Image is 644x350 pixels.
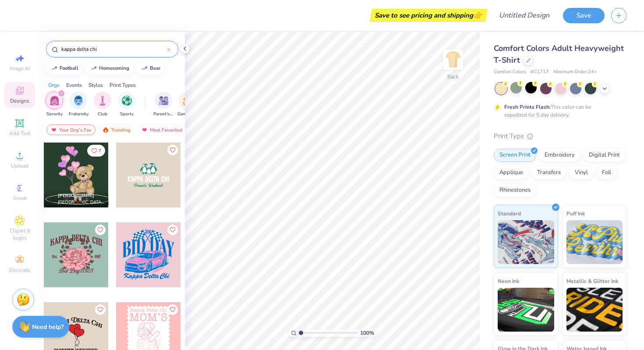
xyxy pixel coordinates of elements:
div: Rhinestones [494,184,536,197]
div: bear [150,66,160,71]
img: Sorority Image [50,96,60,106]
div: Your Org's Fav [46,125,96,135]
div: filter for Game Day [177,92,198,118]
img: Back [444,51,462,68]
span: Game Day [177,111,198,118]
div: This color can be expedited for 5 day delivery. [504,103,612,119]
span: [PERSON_NAME] [58,193,94,199]
button: bear [136,62,164,75]
img: most_fav.gif [50,127,57,133]
button: football [46,62,82,75]
span: Standard [498,209,521,218]
span: Metallic & Glitter Ink [566,276,618,286]
div: football [60,66,78,71]
button: Like [95,304,106,315]
span: Decorate [9,267,30,274]
span: Club [98,111,107,118]
span: Comfort Colors Adult Heavyweight T-Shirt [494,43,624,65]
button: filter button [69,92,88,118]
span: Clipart & logos [4,227,35,241]
span: Add Text [9,130,30,137]
span: Sorority [46,111,63,118]
button: Like [167,304,178,315]
div: filter for Fraternity [69,92,88,118]
img: Neon Ink [498,288,554,332]
div: Applique [494,166,529,179]
img: trend_line.gif [90,66,97,71]
span: Greek [13,195,27,202]
div: Print Types [110,81,136,89]
span: Puff Ink [566,209,585,218]
img: Sports Image [122,96,132,106]
div: Events [66,81,82,89]
strong: Need help? [32,323,64,331]
button: filter button [94,92,111,118]
span: Image AI [10,65,30,72]
img: trending.gif [102,127,109,133]
img: most_fav.gif [141,127,148,133]
div: Vinyl [569,166,594,179]
span: 7 [99,149,101,153]
div: Print Type [494,131,626,141]
div: Save to see pricing and shipping [372,9,485,22]
span: # C1717 [531,68,549,76]
img: Standard [498,220,554,264]
div: Foil [596,166,617,179]
input: Untitled Design [492,7,556,24]
img: Metallic & Glitter Ink [566,288,623,332]
div: Most Favorited [137,125,187,135]
input: Try "Alpha" [60,45,167,54]
button: homecoming [85,62,133,75]
span: [GEOGRAPHIC_DATA], [US_STATE][GEOGRAPHIC_DATA] [58,199,105,206]
img: Game Day Image [183,96,193,106]
span: Upload [11,162,28,169]
div: filter for Parent's Weekend [153,92,173,118]
img: Parent's Weekend Image [159,96,169,106]
div: Embroidery [539,149,580,162]
button: Like [167,225,178,235]
img: Fraternity Image [74,96,83,106]
span: Comfort Colors [494,68,526,76]
button: Like [95,225,106,235]
span: Fraternity [69,111,88,118]
button: Save [563,8,605,23]
div: filter for Sorority [46,92,63,118]
div: Back [447,73,459,81]
button: filter button [177,92,198,118]
img: trend_line.gif [141,66,148,71]
div: Digital Print [583,149,626,162]
div: homecoming [99,66,129,71]
img: trend_line.gif [51,66,58,71]
span: Minimum Order: 24 + [553,68,597,76]
button: Like [87,145,105,157]
div: filter for Club [94,92,111,118]
span: Designs [10,97,29,104]
button: filter button [118,92,135,118]
span: 100 % [360,329,374,337]
img: Club Image [98,96,107,106]
div: Transfers [531,166,566,179]
button: Like [167,145,178,155]
span: Sports [120,111,134,118]
div: filter for Sports [118,92,135,118]
strong: Fresh Prints Flash: [504,104,551,111]
div: Styles [88,81,103,89]
button: filter button [153,92,173,118]
div: Trending [98,125,134,135]
div: Screen Print [494,149,536,162]
div: Orgs [48,81,60,89]
img: Puff Ink [566,220,623,264]
span: 👉 [473,10,483,20]
span: Neon Ink [498,276,519,286]
button: filter button [46,92,63,118]
span: Parent's Weekend [153,111,173,118]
